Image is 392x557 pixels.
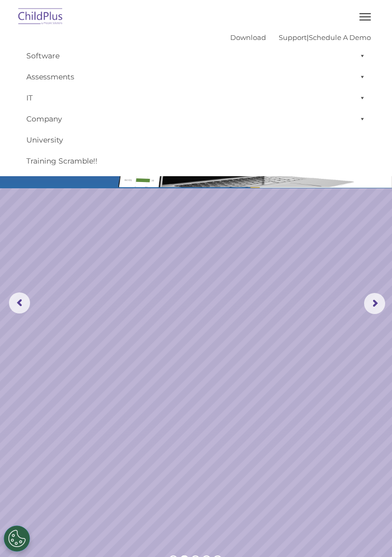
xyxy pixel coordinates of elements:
span: Phone number [169,104,213,112]
iframe: Chat Widget [214,443,392,557]
a: University [21,129,371,150]
img: ChildPlus by Procare Solutions [16,5,65,29]
a: Assessments [21,66,371,87]
button: Cookies Settings [4,525,30,552]
a: Support [279,33,307,42]
a: Company [21,108,371,129]
a: Download [230,33,266,42]
span: Last name [169,61,201,69]
a: Training Scramble!! [21,150,371,171]
a: IT [21,87,371,108]
a: Schedule A Demo [309,33,371,42]
a: Software [21,45,371,66]
font: | [230,33,371,42]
